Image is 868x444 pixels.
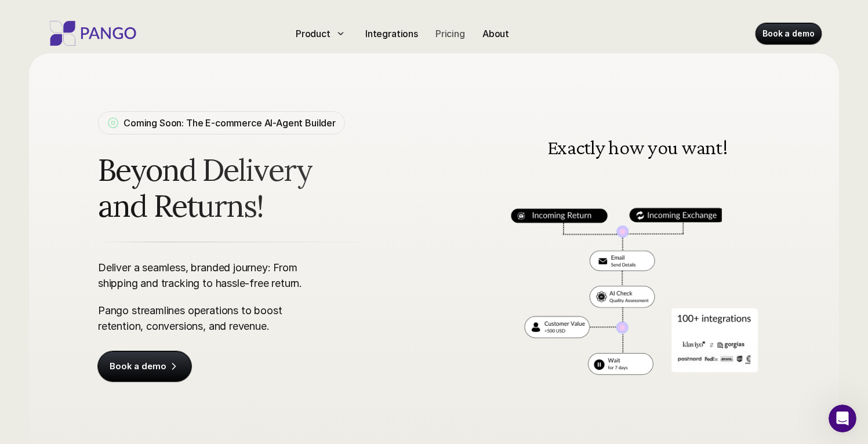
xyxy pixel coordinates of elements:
[517,238,534,255] button: Previous
[435,27,465,41] p: Pricing
[365,27,418,41] p: Integrations
[361,24,423,43] a: Integrations
[517,238,534,255] img: Back Arrow
[505,112,771,380] img: Workflow for returns, delivery, shipping, and logistics management for e-commerce companies. The ...
[762,28,814,39] p: Book a demo
[742,238,759,255] img: Next Arrow
[296,27,331,41] p: Product
[829,405,856,432] iframe: Intercom live chat
[110,361,166,372] p: Book a demo
[98,351,191,381] a: Book a demo
[756,23,821,44] a: Book a demo
[431,24,470,43] a: Pricing
[528,137,747,158] h3: Exactly how you want!
[742,238,759,255] button: Next
[478,24,514,43] a: About
[124,116,336,130] p: Coming Soon: The E-commerce AI-Agent Builder
[482,27,509,41] p: About
[98,260,313,291] p: Deliver a seamless, branded journey: From shipping and tracking to hassle-free return.
[98,303,313,334] p: Pango streamlines operations to boost retention, conversions, and revenue.
[98,152,455,224] span: Beyond Delivery and Returns!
